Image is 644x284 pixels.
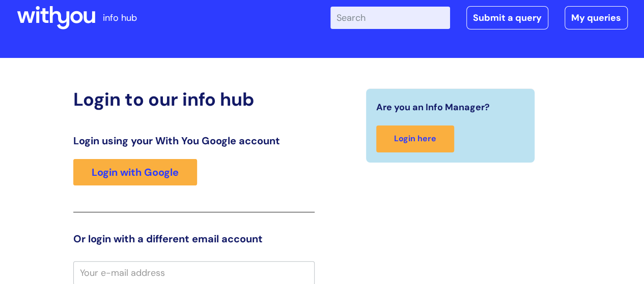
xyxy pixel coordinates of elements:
[376,125,454,152] a: Login here
[73,135,315,147] h3: Login using your With You Google account
[73,88,315,110] h2: Login to our info hub
[376,99,490,115] span: Are you an Info Manager?
[330,7,450,29] input: Search
[73,233,315,245] h3: Or login with a different email account
[103,10,137,26] p: info hub
[565,6,628,29] a: My queries
[73,159,197,185] a: Login with Google
[466,6,548,29] a: Submit a query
